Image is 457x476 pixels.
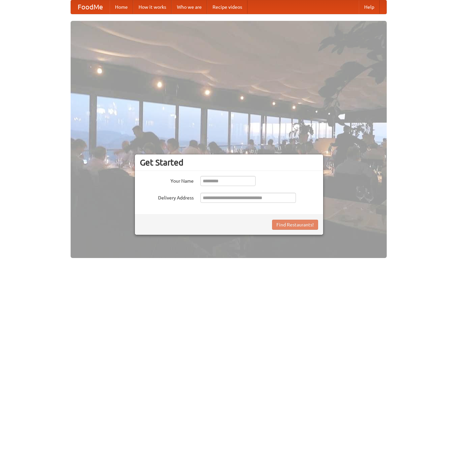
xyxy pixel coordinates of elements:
[140,193,194,201] label: Delivery Address
[359,0,380,14] a: Help
[140,157,318,168] h3: Get Started
[71,0,110,14] a: FoodMe
[110,0,133,14] a: Home
[207,0,247,14] a: Recipe videos
[272,220,318,230] button: Find Restaurants!
[140,176,194,184] label: Your Name
[172,0,207,14] a: Who we are
[133,0,172,14] a: How it works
